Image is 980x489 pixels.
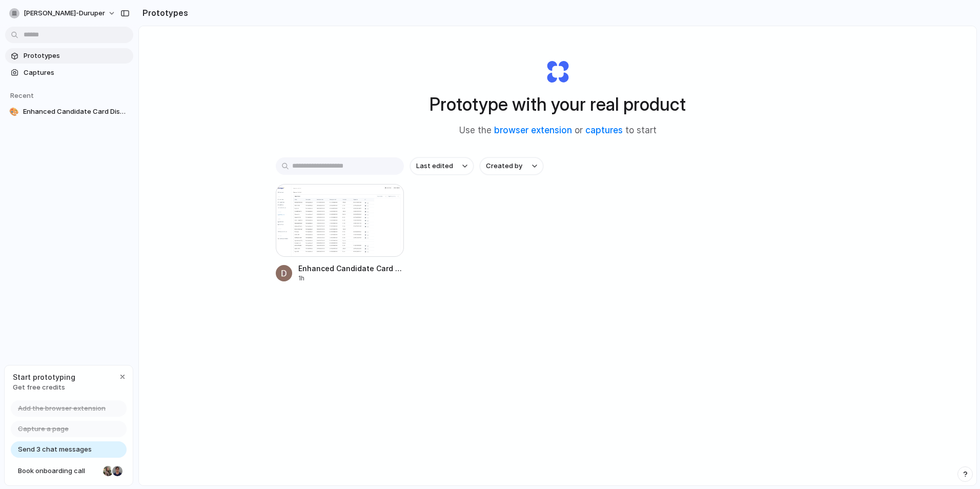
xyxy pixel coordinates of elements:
span: Enhanced Candidate Card Display for Duruper RA [23,107,129,117]
div: 1h [298,274,404,283]
span: Book onboarding call [18,466,99,476]
a: captures [585,125,623,135]
span: Send 3 chat messages [18,444,92,455]
span: Start prototyping [13,372,75,382]
span: Recent [10,91,34,99]
span: [PERSON_NAME]-duruper [24,8,105,18]
button: Last edited [410,157,474,175]
div: Nicole Kubica [102,465,114,477]
a: 🎨Enhanced Candidate Card Display for Duruper RA [5,104,133,119]
a: Enhanced Candidate Card Display for Duruper RAEnhanced Candidate Card Display for Duruper RA1h [276,184,404,283]
a: browser extension [494,125,572,135]
span: Prototypes [24,51,129,61]
span: Created by [486,161,522,171]
div: 🎨 [9,107,19,117]
span: Capture a page [18,424,69,434]
span: Enhanced Candidate Card Display for Duruper RA [298,263,404,274]
a: Prototypes [5,48,133,64]
h1: Prototype with your real product [430,91,686,118]
button: Created by [480,157,543,175]
a: Book onboarding call [11,463,127,479]
div: Christian Iacullo [111,465,124,477]
span: Last edited [416,161,453,171]
button: [PERSON_NAME]-duruper [5,5,121,22]
span: Get free credits [13,382,75,393]
span: Add the browser extension [18,403,106,414]
span: Captures [24,68,129,78]
a: Captures [5,65,133,80]
span: Use the or to start [459,124,657,137]
h2: Prototypes [138,7,188,19]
